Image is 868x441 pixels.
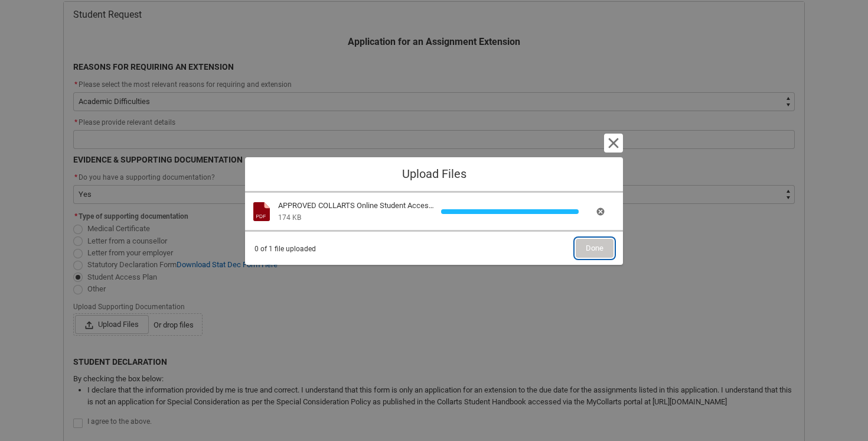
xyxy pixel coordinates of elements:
button: Cancel and close [604,134,623,153]
span: KB [292,213,301,222]
div: APPROVED COLLARTS Online Student Access Plan - [PERSON_NAME].pdf [278,200,434,212]
h1: Upload Files [254,167,614,181]
span: 0 of 1 file uploaded [254,239,316,254]
span: 174 [278,213,291,222]
button: Done [576,239,614,258]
